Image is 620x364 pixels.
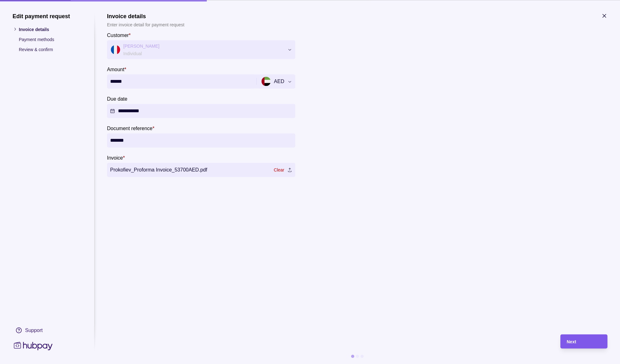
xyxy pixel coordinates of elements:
label: Due date [107,95,127,102]
p: Enter invoice detail for payment request [107,21,184,28]
h1: Edit payment request [13,13,82,19]
a: Support [13,324,82,337]
p: Due date [107,96,127,101]
p: Invoice [107,155,123,160]
span: Next [567,339,576,344]
button: Due date [107,104,295,118]
p: Payment methods [19,36,82,43]
a: Clear [274,166,284,173]
p: Invoice details [19,26,82,33]
h1: Invoice details [107,13,184,19]
label: Prokofiev_Proforma Invoice_53700AED.pdf [107,163,295,177]
label: Invoice [107,154,125,161]
label: Document reference [107,124,154,132]
p: Customer [107,32,129,38]
input: Document reference [110,133,292,147]
p: Amount [107,66,124,72]
label: Amount [107,65,126,73]
p: Document reference [107,125,152,131]
label: Customer [107,31,131,39]
div: Support [25,327,43,334]
button: Next [560,334,607,348]
input: amount [110,74,252,88]
p: Review & confirm [19,46,82,53]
